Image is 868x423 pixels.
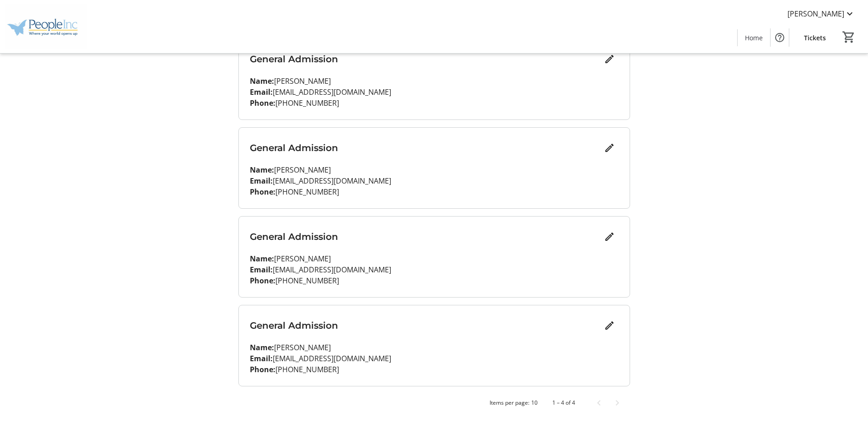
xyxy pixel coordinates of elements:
button: Edit [600,316,619,335]
strong: Phone: [250,276,275,286]
div: Items per page: [490,399,529,407]
strong: Phone: [250,364,275,374]
button: Previous page [590,394,608,412]
p: [PHONE_NUMBER] [250,98,619,108]
a: Home [738,29,770,46]
h3: General Admission [250,230,600,244]
p: [PERSON_NAME] [250,164,619,175]
h3: General Admission [250,141,600,155]
a: Tickets [797,29,833,46]
p: [PHONE_NUMBER] [250,364,619,375]
strong: Email: [250,176,273,186]
strong: Phone: [250,187,275,197]
p: [PHONE_NUMBER] [250,186,619,197]
button: Cart [841,29,857,45]
h3: General Admission [250,319,600,332]
p: [EMAIL_ADDRESS][DOMAIN_NAME] [250,264,619,275]
strong: Name: [250,254,274,264]
button: Help [771,28,789,47]
div: 10 [531,399,538,407]
strong: Email: [250,353,273,363]
span: Home [745,33,763,43]
button: Next page [608,394,626,412]
p: [PHONE_NUMBER] [250,275,619,286]
strong: Email: [250,87,273,97]
button: Edit [600,50,619,68]
p: [EMAIL_ADDRESS][DOMAIN_NAME] [250,87,619,98]
strong: Name: [250,342,274,352]
span: [PERSON_NAME] [787,8,844,19]
strong: Name: [250,165,274,175]
p: [EMAIL_ADDRESS][DOMAIN_NAME] [250,175,619,186]
span: Tickets [804,33,826,43]
strong: Email: [250,265,273,275]
button: Edit [600,228,619,246]
img: People Inc.'s Logo [5,4,87,49]
p: [PERSON_NAME] [250,76,619,87]
strong: Name: [250,76,274,86]
strong: Phone: [250,98,275,108]
button: Edit [600,139,619,157]
p: [PERSON_NAME] [250,342,619,353]
button: [PERSON_NAME] [780,6,863,21]
p: [PERSON_NAME] [250,253,619,264]
p: [EMAIL_ADDRESS][DOMAIN_NAME] [250,353,619,364]
mat-paginator: Select page [238,394,630,412]
div: 1 – 4 of 4 [552,399,575,407]
h3: General Admission [250,52,600,66]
